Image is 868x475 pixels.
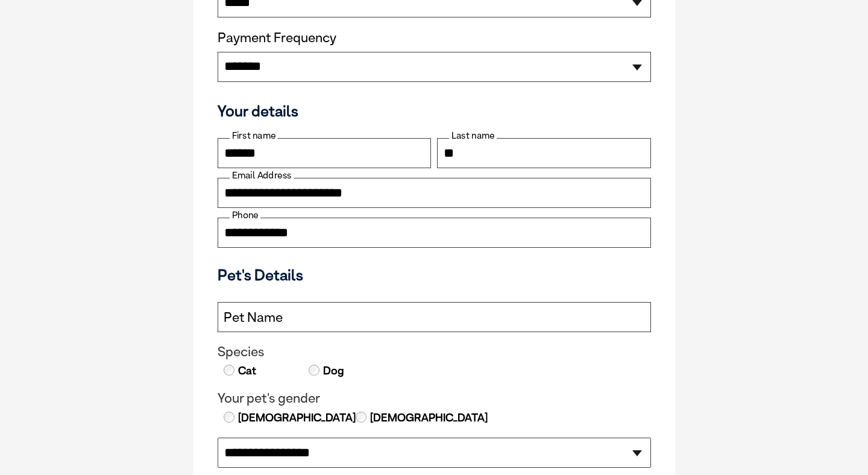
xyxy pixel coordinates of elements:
[322,363,344,379] label: Dog
[230,130,278,141] label: First name
[230,210,260,221] label: Phone
[213,266,656,284] h3: Pet's Details
[218,30,336,46] label: Payment Frequency
[237,410,356,426] label: [DEMOGRAPHIC_DATA]
[369,410,488,426] label: [DEMOGRAPHIC_DATA]
[237,363,256,379] label: Cat
[449,130,497,141] label: Last name
[218,391,651,406] legend: Your pet's gender
[218,344,651,360] legend: Species
[218,102,651,120] h3: Your details
[230,170,294,181] label: Email Address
